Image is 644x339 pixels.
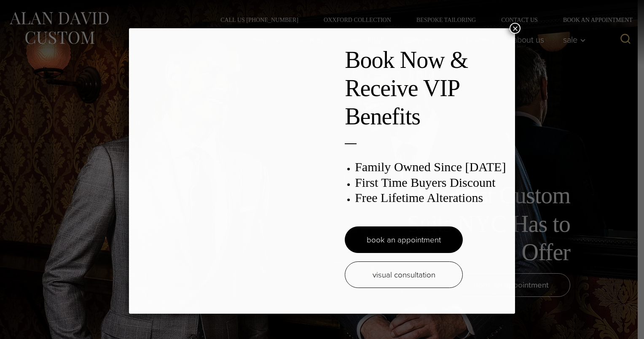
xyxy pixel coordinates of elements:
button: Close [510,23,521,34]
h3: Free Lifetime Alterations [355,190,507,205]
h3: First Time Buyers Discount [355,175,507,190]
a: book an appointment [345,226,463,253]
h3: Family Owned Since [DATE] [355,159,507,175]
a: visual consultation [345,261,463,288]
h2: Book Now & Receive VIP Benefits [345,46,507,131]
span: Help [19,6,36,13]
